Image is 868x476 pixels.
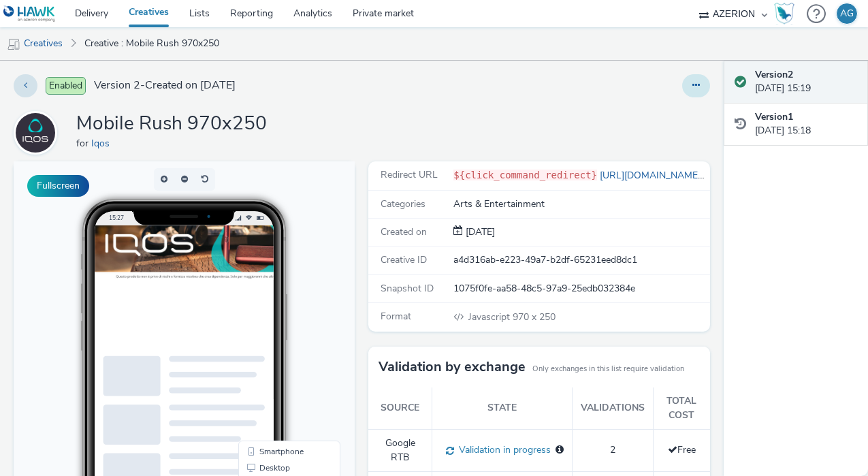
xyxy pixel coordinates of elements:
[381,168,438,181] span: Redirect URL
[14,126,63,139] a: Iqos
[7,37,20,51] img: mobile
[840,3,854,24] div: AG
[381,282,434,295] span: Snapshot ID
[467,311,556,323] span: 970 x 250
[227,282,324,298] li: Smartphone
[532,364,684,375] small: Only exchanges in this list require validation
[653,387,709,429] th: Total cost
[453,197,708,211] div: Arts & Entertainment
[381,197,425,210] span: Categories
[27,175,89,197] button: Fullscreen
[755,110,793,123] strong: Version 1
[91,137,115,150] a: Iqos
[610,443,615,456] span: 2
[453,170,597,180] code: ${click_command_redirect}
[246,286,290,294] span: Smartphone
[668,443,696,456] span: Free
[597,169,706,182] a: [URL][DOMAIN_NAME]
[381,310,411,323] span: Format
[453,253,708,267] div: a4d316ab-e223-49a7-b2df-65231eed8dc1
[774,3,794,25] img: Hawk Academy
[46,77,86,95] span: Enabled
[78,27,226,60] a: Creative : Mobile Rush 970x250
[16,113,55,153] img: Iqos
[774,3,800,25] a: Hawk Academy
[227,315,324,331] li: QR Code
[454,443,551,456] span: Validation in progress
[755,68,793,81] strong: Version 2
[381,253,427,266] span: Creative ID
[246,302,276,311] span: Desktop
[755,110,857,138] div: [DATE] 15:18
[468,311,513,323] span: Javascript
[3,5,56,22] img: undefined Logo
[379,357,526,377] h3: Validation by exchange
[246,319,278,327] span: QR Code
[368,387,432,429] th: Source
[453,282,708,296] div: 1075f0fe-aa58-48c5-97a9-25edb032384e
[381,225,427,238] span: Created on
[755,68,857,96] div: [DATE] 15:19
[94,78,236,93] span: Version 2 - Created on [DATE]
[227,298,324,315] li: Desktop
[95,52,110,60] span: 15:27
[573,387,653,429] th: Validations
[76,137,91,150] span: for
[432,387,573,429] th: State
[463,225,495,239] div: Creation 05 September 2025, 15:18
[76,111,267,137] h1: Mobile Rush 970x250
[368,430,432,472] td: Google RTB
[463,225,495,238] span: [DATE]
